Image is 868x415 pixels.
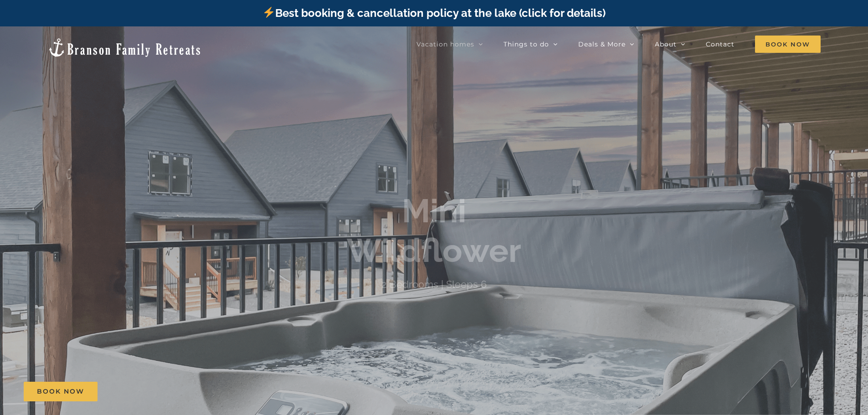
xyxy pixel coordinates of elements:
a: Book Now [24,382,98,401]
img: Branson Family Retreats Logo [47,37,202,58]
a: Deals & More [578,35,634,53]
img: ⚡️ [263,7,274,18]
span: Vacation homes [416,41,474,47]
a: Things to do [503,35,558,53]
a: About [655,35,685,53]
span: Things to do [503,41,549,47]
span: Contact [706,41,734,47]
span: Deals & More [578,41,626,47]
nav: Main Menu [416,35,821,53]
span: Book Now [755,36,821,53]
span: About [655,41,677,47]
a: Best booking & cancellation policy at the lake (click for details) [262,6,605,20]
span: Book Now [37,388,84,395]
a: Vacation homes [416,35,483,53]
h4: 2 Bedrooms | Sleeps 6 [381,278,487,290]
a: Contact [706,35,734,53]
b: Mini Wildflower [347,192,521,270]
